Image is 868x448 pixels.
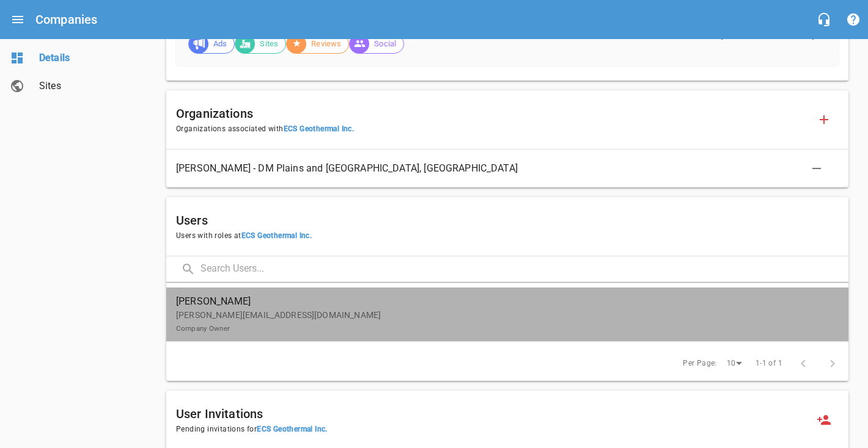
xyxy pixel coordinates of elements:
p: [PERSON_NAME][EMAIL_ADDRESS][DOMAIN_NAME] [176,309,829,334]
button: Open drawer [3,5,32,34]
div: Sites [235,34,286,54]
span: [PERSON_NAME] [176,294,829,309]
div: Reviews [286,34,349,54]
span: monthly [781,29,817,40]
a: Invite a new user to ECS Geothermal Inc [809,405,839,435]
a: [PERSON_NAME][PERSON_NAME][EMAIL_ADDRESS][DOMAIN_NAME]Company Owner [166,287,848,341]
span: Reviews [304,38,348,50]
span: Details [39,51,132,65]
span: Users with roles at [176,230,839,242]
span: Per Page: [683,358,717,370]
span: [PERSON_NAME] - DM Plains and [GEOGRAPHIC_DATA], [GEOGRAPHIC_DATA] [176,161,819,176]
button: Live Chat [809,5,839,34]
div: 10 [722,355,746,372]
span: Sites [252,38,285,50]
div: Ads [188,34,235,54]
span: ECS Geothermal Inc . [257,425,328,433]
button: Add Organization [809,105,839,134]
span: Social [367,38,403,50]
h6: Companies [35,10,97,29]
div: Social [349,34,404,54]
h6: User Invitations [176,404,809,424]
h6: Users [176,211,839,230]
button: Support Portal [839,5,868,34]
span: Pending invitations for [176,424,809,436]
span: ECS Geothermal Inc . [241,231,312,240]
span: 1-1 of 1 [756,358,782,370]
small: Company Owner [176,324,230,333]
span: Sites [39,79,132,93]
button: Delete Association [802,154,831,183]
input: Search Users... [200,256,848,283]
span: Ads [206,38,234,50]
span: $95.00 [716,20,778,43]
span: ECS Geothermal Inc . [284,125,355,133]
span: Organizations associated with [176,123,809,135]
h6: Organizations [176,104,809,123]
